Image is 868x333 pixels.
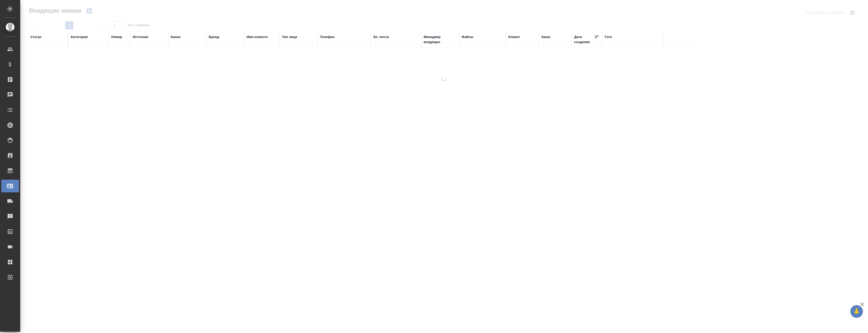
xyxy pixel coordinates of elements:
[424,34,457,45] div: Менеджер входящих
[604,34,612,40] div: Тэги
[171,34,181,40] div: Канал
[541,34,550,40] div: Заказ
[133,34,148,40] div: Источник
[247,34,268,40] div: Имя клиента
[209,34,219,40] div: Бренд
[320,34,335,40] div: Телефон
[852,306,861,317] span: 🙏
[71,34,88,40] div: Категория
[282,34,297,40] div: Тип лица
[373,34,389,40] div: Эл. почта
[850,305,863,318] button: 🙏
[30,34,42,40] div: Статус
[508,34,520,40] div: Клиент
[111,34,122,40] div: Номер
[462,34,473,40] div: Файлы
[574,34,594,45] div: Дата создания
